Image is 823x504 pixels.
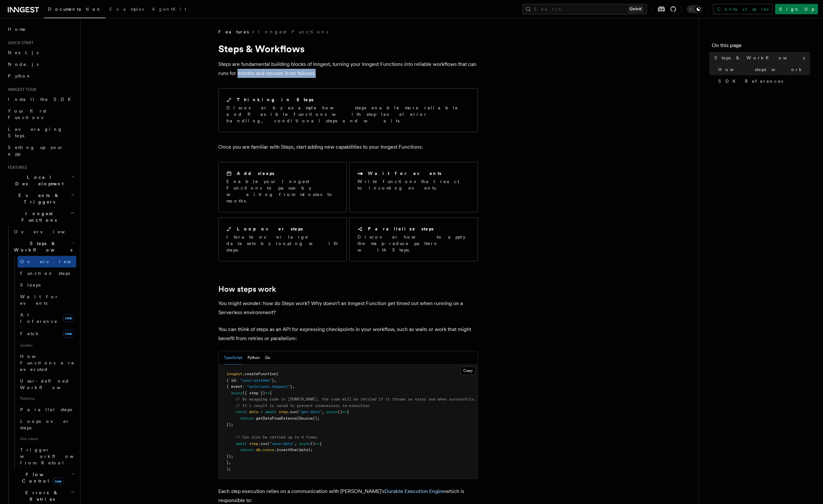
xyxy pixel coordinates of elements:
span: } [290,384,292,389]
button: Flow Controlnew [11,469,76,487]
span: User-defined Workflows [20,378,79,390]
a: How steps work [218,285,276,294]
a: Thinking in StepsDiscover by example how steps enable more reliable and flexible functions with s... [218,88,478,132]
span: => [342,410,347,414]
span: { id [226,378,236,383]
a: Python [5,70,76,82]
span: "save-data" [270,441,295,446]
kbd: Ctrl+K [628,6,643,12]
span: Install the SDK [8,97,75,102]
span: new [53,478,63,485]
span: Use cases [18,434,76,444]
a: Parallel steps [18,404,76,415]
button: Python [248,351,260,364]
span: } [226,460,229,465]
span: Steps & Workflows [11,240,72,253]
span: Flow Control [11,471,71,484]
a: Steps & Workflows [712,52,810,64]
span: Patterns [18,393,76,404]
button: Copy [460,366,476,375]
span: syncs [263,448,274,452]
p: Write functions that react to incoming events. [357,178,470,191]
span: (); [313,416,320,421]
span: , [274,378,276,383]
a: Wait for eventsWrite functions that react to incoming events. [349,162,478,212]
span: Home [8,26,26,32]
a: Function steps [18,267,76,279]
h2: Thinking in Steps [237,96,314,103]
button: Steps & Workflows [11,238,76,256]
span: ( [267,441,270,446]
span: }); [226,454,233,459]
span: . [260,448,263,452]
span: data [249,410,258,414]
span: new [63,330,74,338]
a: Home [5,23,76,35]
span: SDK References [718,78,783,84]
span: , [229,460,231,465]
button: Events & Triggers [5,190,76,208]
span: AgentKit [152,6,186,12]
button: Toggle dark mode [687,5,702,13]
span: Features [218,29,249,35]
span: { [320,441,322,446]
span: "sync-systems" [240,378,272,383]
a: Trigger workflows from Retool [18,444,76,469]
span: () [338,410,342,414]
a: Contact sales [713,4,772,14]
span: , [322,410,324,414]
span: { [347,410,349,414]
h2: Parallelize steps [368,226,434,232]
span: db [256,448,260,452]
span: const [236,410,247,414]
span: } [272,378,274,383]
button: Inngest Functions [5,208,76,226]
a: Inngest Functions [258,29,328,35]
span: // It's result is saved to prevent unnecessary re-execution [236,403,369,408]
a: How Functions are executed [18,350,76,375]
span: Overview [14,229,81,234]
span: = [260,410,263,414]
span: => [265,391,270,395]
span: : [242,384,245,389]
p: Discover by example how steps enable more reliable and flexible functions with step-level error h... [226,104,470,124]
span: step [279,410,288,414]
h2: Wait for events [368,170,442,177]
a: Sign Up [775,4,818,14]
a: Parallelize stepsDiscover how to apply the map-reduce pattern with Steps. [349,217,478,261]
p: Enable your Inngest Functions to pause by waiting from minutes to months. [226,178,339,204]
a: Next.js [5,47,76,58]
p: Discover how to apply the map-reduce pattern with Steps. [357,234,470,253]
a: Durable Execution Engine [384,488,445,494]
a: Fetchnew [18,327,76,340]
span: => [315,441,320,446]
a: Documentation [44,2,105,18]
h4: On this page [712,42,810,52]
button: Local Development [5,171,76,190]
a: AI Inferencenew [18,309,76,327]
span: Guides [18,340,76,350]
a: How steps work [716,64,810,75]
span: Examples [109,6,144,12]
button: Go [265,351,270,364]
a: Install the SDK [5,93,76,105]
span: Loops over steps [20,419,70,430]
span: AI Inference [20,312,58,324]
span: return [240,448,254,452]
span: Sleeps [20,282,41,288]
span: : [236,378,238,383]
a: Your first Functions [5,105,76,123]
span: Python [8,73,31,79]
a: Sleeps [18,279,76,291]
span: Setting up your app [8,145,64,156]
span: return [240,416,254,421]
span: Leveraging Steps [8,127,63,138]
span: Trigger workflows from Retool [20,447,91,465]
a: Add sleepsEnable your Inngest Functions to pause by waiting from minutes to months. [218,162,347,212]
span: Parallel steps [20,407,72,412]
span: Steps & Workflows [714,55,805,61]
a: Loops over steps [18,415,76,434]
p: You might wonder: how do Steps work? Why doesn't an Inngest Function get timed out when running o... [218,299,478,317]
span: step [249,441,258,446]
p: Iterate over large datasets by looping with steps. [226,234,339,253]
